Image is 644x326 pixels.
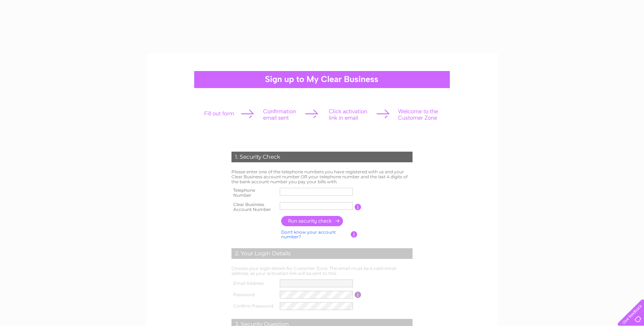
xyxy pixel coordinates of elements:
th: Clear Business Account Number [230,200,278,214]
th: Telephone Number [230,186,278,200]
input: Information [355,204,361,210]
td: Please enter one of the telephone numbers you have registered with us and your Clear Business acc... [230,168,414,186]
input: Information [355,292,361,298]
th: Confirm Password [230,300,278,312]
th: Email Address [230,278,278,289]
a: Don't know your account number? [281,229,336,240]
th: Password [230,289,278,300]
div: 1. Security Check [231,152,413,162]
div: 2. Your Login Details [231,248,413,259]
input: Information [351,231,358,238]
td: Choose your login details for Customer Zone. The email must be a valid email address, as your act... [230,264,414,278]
